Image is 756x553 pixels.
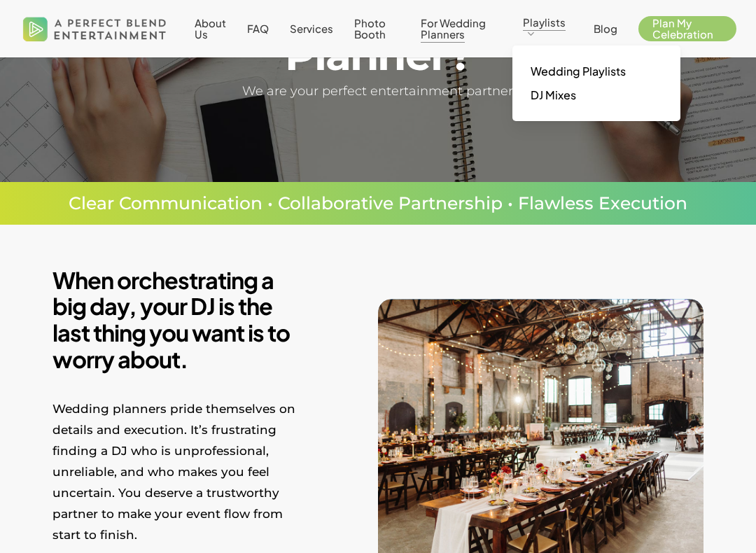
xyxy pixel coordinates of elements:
[594,22,617,35] span: Blog
[421,16,486,41] span: For Wedding Planners
[526,59,666,83] a: Wedding Playlists
[195,17,226,40] a: About Us
[638,17,736,40] a: Plan My Celebration
[247,23,269,34] a: FAQ
[594,23,617,34] a: Blog
[160,81,596,101] h5: We are your perfect entertainment partner
[526,83,666,107] a: DJ Mixes
[421,17,502,40] a: For Wedding Planners
[354,16,386,41] span: Photo Booth
[523,17,573,41] a: Playlists
[52,265,290,373] b: When orchestrating a big day, your DJ is the last thing you want is to worry about.
[354,17,400,40] a: Photo Booth
[195,16,226,41] span: About Us
[290,23,333,34] a: Services
[652,16,713,41] span: Plan My Celebration
[247,22,269,35] span: FAQ
[52,402,295,542] span: Wedding planners pride themselves on details and execution. It’s frustrating finding a DJ who is ...
[20,6,170,52] img: A Perfect Blend Entertainment
[290,22,333,35] span: Services
[42,195,714,212] p: Clear Communication • Collaborative Partnership • Flawless Execution
[531,64,626,78] span: Wedding Playlists
[523,15,566,29] span: Playlists
[531,87,576,102] span: DJ Mixes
